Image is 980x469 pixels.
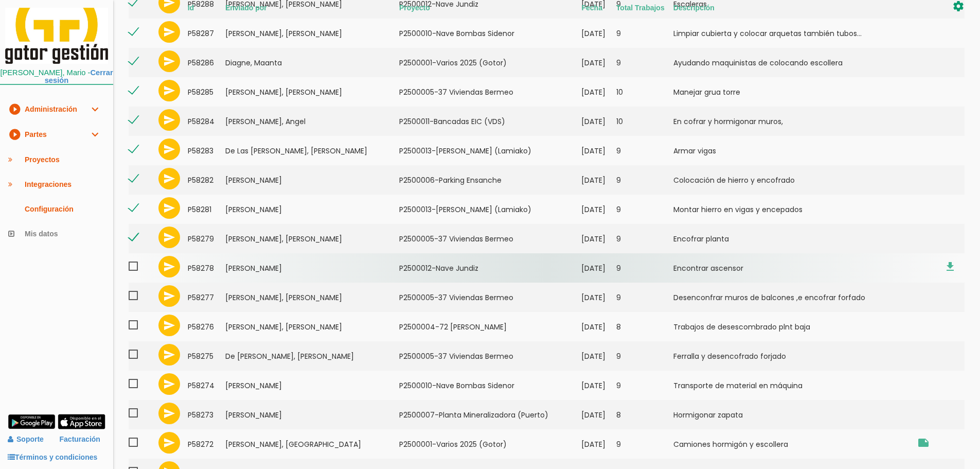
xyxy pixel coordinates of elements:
[225,165,399,195] td: [PERSON_NAME]
[399,48,582,77] td: P2500001-Varios 2025 (Gotor)
[163,437,175,449] i: send
[673,48,911,77] td: Ayudando maquinistas de colocando escollera
[163,26,175,38] i: send
[225,107,399,136] td: [PERSON_NAME], Angel
[188,253,225,283] td: 58278
[163,260,175,273] i: send
[944,260,956,273] i: file_download
[673,136,911,165] td: Armar vigas
[616,77,673,107] td: 10
[673,341,911,371] td: Ferralla y desencofrado forjado
[60,430,100,448] a: Facturación
[399,77,582,107] td: P2500005-37 Viviendas Bermeo
[225,136,399,165] td: De Las [PERSON_NAME], [PERSON_NAME]
[188,224,225,253] td: 58279
[616,253,673,283] td: 9
[673,77,911,107] td: Manejar grua torre
[225,48,399,77] td: Diagne, Maanta
[673,253,911,283] td: Encontrar ascensor
[188,195,225,224] td: 58281
[616,195,673,224] td: 9
[188,77,225,107] td: 58285
[225,341,399,371] td: De [PERSON_NAME], [PERSON_NAME]
[673,371,911,400] td: Transporte de material en máquina
[581,341,616,371] td: [DATE]
[225,253,399,283] td: [PERSON_NAME]
[581,77,616,107] td: [DATE]
[45,68,113,84] a: Cerrar sesión
[163,378,175,390] i: send
[163,172,175,185] i: send
[917,437,930,449] i: Hormigón camiones y escollera Bidegorri
[163,202,175,214] i: send
[616,341,673,371] td: 9
[5,8,108,64] img: itcons-logo
[8,414,56,429] img: google-play.png
[581,107,616,136] td: [DATE]
[581,136,616,165] td: [DATE]
[399,283,582,312] td: P2500005-37 Viviendas Bermeo
[188,400,225,429] td: 58273
[225,400,399,429] td: [PERSON_NAME]
[163,407,175,420] i: send
[673,429,911,459] td: Camiones hormigón y escollera
[616,312,673,341] td: 8
[188,165,225,195] td: 58282
[188,19,225,48] td: 58287
[616,165,673,195] td: 9
[616,136,673,165] td: 9
[188,107,225,136] td: 58284
[225,77,399,107] td: [PERSON_NAME], [PERSON_NAME]
[399,195,582,224] td: P2500013-[PERSON_NAME] (Lamiako)
[944,265,956,275] a: file_download
[399,429,582,459] td: P2500001-Varios 2025 (Gotor)
[225,371,399,400] td: [PERSON_NAME]
[399,371,582,400] td: P2500010-Nave Bombas Sidenor
[673,312,911,341] td: Trabajos de desescombrado plnt baja
[581,429,616,459] td: [DATE]
[225,283,399,312] td: [PERSON_NAME], [PERSON_NAME]
[616,283,673,312] td: 9
[163,143,175,155] i: send
[673,283,911,312] td: Desenconfrar muros de balcones ,e encofrar forfado
[188,136,225,165] td: 58283
[581,312,616,341] td: [DATE]
[581,19,616,48] td: [DATE]
[225,429,399,459] td: [PERSON_NAME], [GEOGRAPHIC_DATA]
[399,136,582,165] td: P2500013-[PERSON_NAME] (Lamiako)
[616,48,673,77] td: 9
[616,400,673,429] td: 8
[616,371,673,400] td: 9
[581,48,616,77] td: [DATE]
[581,224,616,253] td: [DATE]
[225,224,399,253] td: [PERSON_NAME], [PERSON_NAME]
[8,435,44,443] a: Soporte
[8,453,97,461] a: Términos y condiciones
[188,48,225,77] td: 58286
[58,414,105,429] img: app-store.png
[188,312,225,341] td: 58276
[581,253,616,283] td: [DATE]
[188,371,225,400] td: 58274
[581,165,616,195] td: [DATE]
[399,312,582,341] td: P2500004-72 [PERSON_NAME]
[399,341,582,371] td: P2500005-37 Viviendas Bermeo
[88,97,101,121] i: expand_more
[188,341,225,371] td: 58275
[673,19,911,48] td: Limpiar cubierta y colocar arquetas también tubos...
[673,400,911,429] td: Hormigonar zapata
[399,165,582,195] td: P2500006-Parking Ensanche
[188,283,225,312] td: 58277
[581,400,616,429] td: [DATE]
[616,224,673,253] td: 9
[225,195,399,224] td: [PERSON_NAME]
[163,84,175,97] i: send
[673,195,911,224] td: Montar hierro en vigas y encepados
[225,312,399,341] td: [PERSON_NAME], [PERSON_NAME]
[399,107,582,136] td: P2500011-Bancadas EIC (VDS)
[616,107,673,136] td: 10
[163,55,175,67] i: send
[88,122,101,147] i: expand_more
[399,19,582,48] td: P2500010-Nave Bombas Sidenor
[8,122,21,147] i: play_circle_filled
